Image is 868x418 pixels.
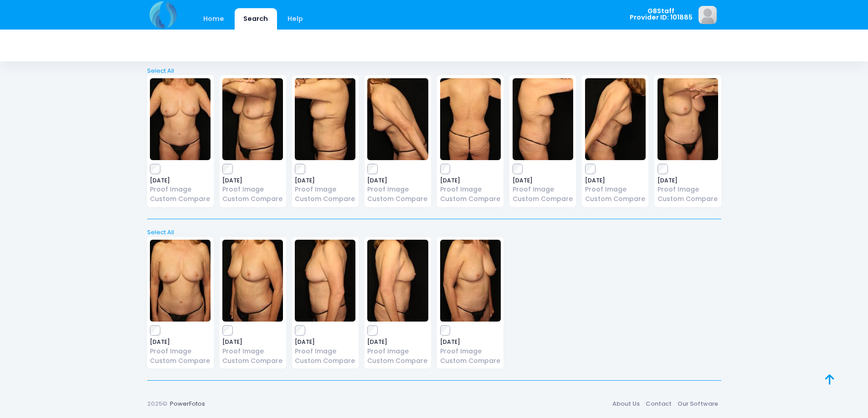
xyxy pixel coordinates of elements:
span: [DATE] [585,178,646,183]
a: PowerFotos [170,399,205,408]
span: [DATE] [513,178,573,183]
span: [DATE] [295,339,355,345]
a: Proof Image [440,347,501,356]
a: Proof Image [367,185,428,194]
a: Custom Compare [513,194,573,204]
span: [DATE] [150,178,211,183]
img: image [295,240,355,322]
a: Proof Image [222,185,283,194]
a: Proof Image [367,347,428,356]
a: Select All [144,66,724,76]
a: Custom Compare [440,356,501,366]
a: Custom Compare [295,356,355,366]
span: [DATE] [150,339,211,345]
a: Proof Image [150,185,211,194]
a: Our Software [675,396,721,412]
img: image [585,78,646,160]
a: Proof Image [295,185,355,194]
span: [DATE] [440,178,501,183]
a: Custom Compare [367,194,428,204]
a: Custom Compare [657,194,718,204]
a: Select All [144,228,724,237]
a: Proof Image [295,347,355,356]
a: Proof Image [513,185,573,194]
img: image [440,78,501,160]
img: image [699,6,717,24]
a: Custom Compare [440,194,501,204]
a: Proof Image [585,185,646,194]
a: Contact [643,396,675,412]
a: Custom Compare [585,194,646,204]
span: [DATE] [222,178,283,183]
span: [DATE] [657,178,718,183]
a: Home [195,8,233,30]
a: About Us [610,396,643,412]
img: image [150,78,211,160]
a: Custom Compare [150,356,211,366]
a: Proof Image [150,347,211,356]
span: [DATE] [222,339,283,345]
a: Proof Image [440,185,501,194]
a: Custom Compare [295,194,355,204]
span: [DATE] [440,339,501,345]
img: image [513,78,573,160]
a: Search [235,8,277,30]
a: Custom Compare [222,194,283,204]
img: image [222,78,283,160]
img: image [367,78,428,160]
a: Proof Image [222,347,283,356]
span: [DATE] [295,178,355,183]
img: image [150,240,211,322]
span: [DATE] [367,339,428,345]
img: image [657,78,718,160]
a: Custom Compare [150,194,211,204]
a: Custom Compare [367,356,428,366]
img: image [367,240,428,322]
img: image [440,240,501,322]
span: [DATE] [367,178,428,183]
img: image [222,240,283,322]
a: Custom Compare [222,356,283,366]
span: 2025© [147,399,167,408]
span: GBStaff Provider ID: 101885 [630,8,693,21]
a: Proof Image [657,185,718,194]
a: Help [278,8,312,30]
img: image [295,78,355,160]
